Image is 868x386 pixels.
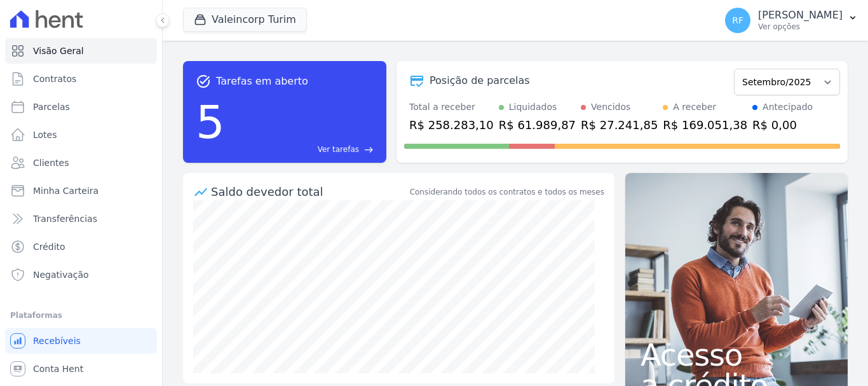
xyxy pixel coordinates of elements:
[5,356,157,382] a: Conta Hent
[758,22,843,32] p: Ver opções
[410,186,604,198] div: Considerando todos os contratos e todos os meses
[33,362,83,375] span: Conta Hent
[5,38,157,64] a: Visão Geral
[758,9,843,22] p: [PERSON_NAME]
[499,116,576,134] div: R$ 61.989,87
[581,116,658,134] div: R$ 27.241,85
[364,145,374,155] span: east
[5,66,157,92] a: Contratos
[5,122,157,148] a: Lotes
[318,144,359,155] span: Ver tarefas
[33,45,84,57] span: Visão Geral
[5,150,157,176] a: Clientes
[33,156,69,169] span: Clientes
[183,8,307,32] button: Valeincorp Turim
[663,116,747,134] div: R$ 169.051,38
[10,308,152,323] div: Plataformas
[732,16,743,25] span: RF
[763,100,813,114] div: Antecipado
[409,116,494,134] div: R$ 258.283,10
[5,206,157,231] a: Transferências
[430,73,530,88] div: Posição de parcelas
[5,94,157,120] a: Parcelas
[33,72,76,85] span: Contratos
[216,74,308,89] span: Tarefas em aberto
[5,328,157,354] a: Recebíveis
[509,100,557,114] div: Liquidados
[5,234,157,259] a: Crédito
[33,100,70,113] span: Parcelas
[33,240,65,253] span: Crédito
[5,178,157,203] a: Minha Carteira
[33,128,57,141] span: Lotes
[196,89,225,155] div: 5
[641,340,832,370] span: Acesso
[196,74,211,89] span: task_alt
[33,334,81,347] span: Recebíveis
[33,184,98,197] span: Minha Carteira
[409,100,494,114] div: Total a receber
[211,183,407,200] div: Saldo devedor total
[33,212,97,225] span: Transferências
[715,3,868,38] button: RF [PERSON_NAME] Ver opções
[591,100,630,114] div: Vencidos
[752,116,813,134] div: R$ 0,00
[5,262,157,287] a: Negativação
[230,144,374,155] a: Ver tarefas east
[673,100,716,114] div: A receber
[33,268,89,281] span: Negativação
